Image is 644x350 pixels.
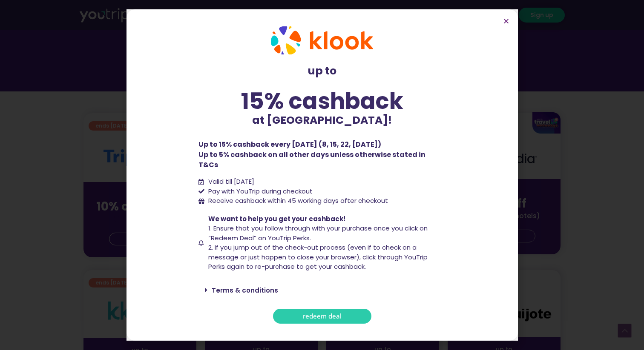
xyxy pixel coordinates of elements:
div: Terms & conditions [198,280,446,300]
a: Terms & conditions [212,286,278,295]
p: up to [198,63,446,79]
p: at [GEOGRAPHIC_DATA]! [198,112,446,128]
a: redeem deal [273,309,371,324]
span: 1. Ensure that you follow through with your purchase once you click on “Redeem Deal” on YouTrip P... [208,224,428,242]
span: Receive cashback within 45 working days after checkout [206,196,388,206]
span: Valid till [DATE] [206,177,254,187]
p: Up to 15% cashback every [DATE] (8, 15, 22, [DATE]) Up to 5% cashback on all other days unless ot... [198,139,446,170]
span: redeem deal [303,313,342,319]
span: 2. If you jump out of the check-out process (even if to check on a message or just happen to clos... [208,243,428,271]
span: Pay with YouTrip during checkout [206,187,313,196]
span: We want to help you get your cashback! [208,214,345,223]
div: 15% cashback [198,90,446,112]
a: Close [503,18,509,24]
